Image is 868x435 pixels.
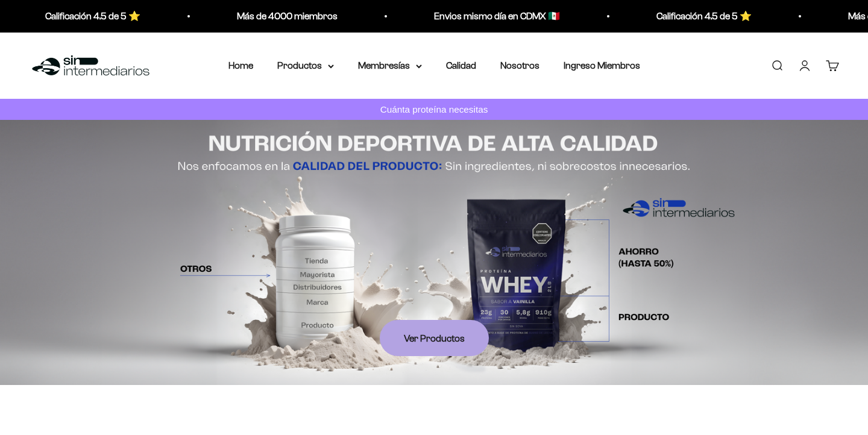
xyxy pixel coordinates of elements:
a: Ingreso Miembros [564,60,640,70]
summary: Productos [277,58,334,74]
a: Nosotros [500,60,539,70]
summary: Membresías [358,58,422,74]
a: Calificación 4.5 de 5 ⭐️ [641,11,737,21]
p: Cuánta proteína necesitas [377,102,491,117]
a: Envios mismo día en CDMX 🇲🇽 [419,11,545,21]
a: Ver Productos [380,320,489,356]
a: Calidad [446,60,476,70]
a: Home [228,60,253,70]
a: Más de 4000 miembros [222,11,322,21]
a: Calificación 4.5 de 5 ⭐️ [30,11,125,21]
